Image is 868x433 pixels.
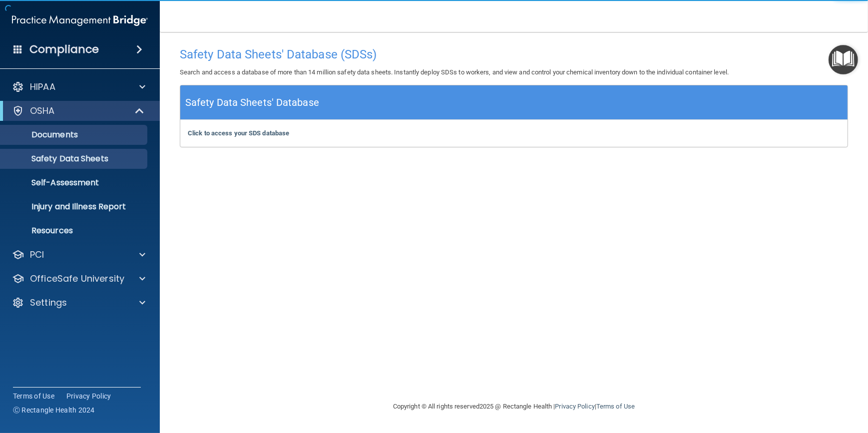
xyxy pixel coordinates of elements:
[596,403,635,410] a: Terms of Use
[12,273,145,285] a: OfficeSafe University
[30,249,44,261] p: PCI
[30,105,55,117] p: OSHA
[29,42,99,56] h4: Compliance
[185,94,319,111] h5: Safety Data Sheets' Database
[12,81,145,93] a: HIPAA
[30,297,67,309] p: Settings
[6,226,143,236] p: Resources
[12,297,145,309] a: Settings
[6,178,143,188] p: Self-Assessment
[30,81,55,93] p: HIPAA
[6,154,143,164] p: Safety Data Sheets
[6,130,143,140] p: Documents
[332,391,696,423] div: Copyright © All rights reserved 2025 @ Rectangle Health | |
[180,48,848,61] h4: Safety Data Sheets' Database (SDSs)
[13,405,95,415] span: Ⓒ Rectangle Health 2024
[30,273,124,285] p: OfficeSafe University
[12,105,145,117] a: OSHA
[555,403,594,410] a: Privacy Policy
[188,129,289,137] a: Click to access your SDS database
[6,202,143,212] p: Injury and Illness Report
[12,249,145,261] a: PCI
[180,66,848,78] p: Search and access a database of more than 14 million safety data sheets. Instantly deploy SDSs to...
[12,10,148,30] img: PMB logo
[829,45,858,74] button: Open Resource Center
[66,391,111,401] a: Privacy Policy
[13,391,54,401] a: Terms of Use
